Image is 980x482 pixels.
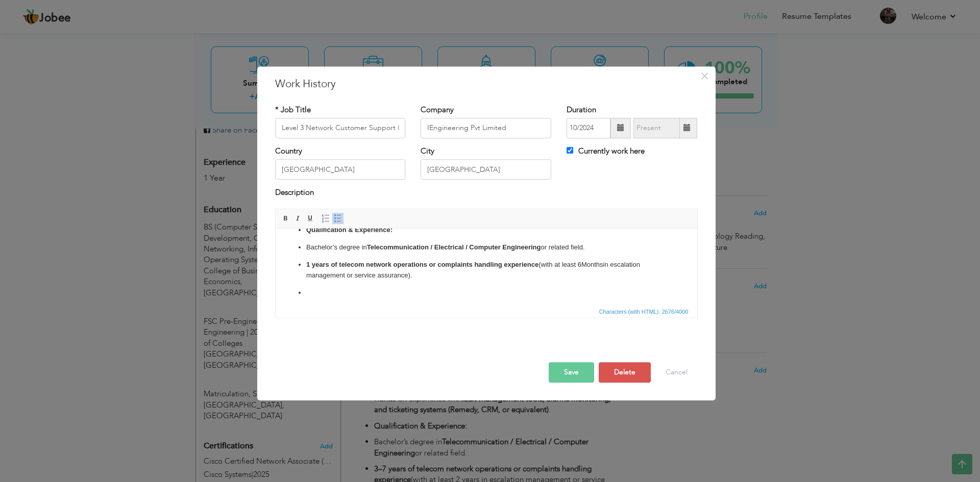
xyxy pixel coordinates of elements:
input: Present [633,118,680,138]
p: Bachelor’s degree in or related field. [31,14,391,24]
p: Excellent with ability to manage complex escalations. [31,76,391,87]
input: Currently work here [567,147,573,154]
button: Save [549,362,594,383]
a: Bold [280,213,291,224]
input: From [567,118,610,138]
label: City [421,146,434,157]
label: * Job Title [275,105,311,115]
button: Delete [599,362,651,383]
button: Close [697,68,713,84]
strong: 1 years of telecom network operations or complaints handling experience [31,32,263,40]
iframe: Rich Text Editor, workEditor [276,229,697,305]
label: Description [275,188,314,198]
button: Cancel [655,362,698,383]
a: Italic [292,213,304,224]
label: Duration [567,105,596,115]
label: Company [421,105,454,115]
p: (with at least 6 Months in escalation management or service assurance). [31,31,391,53]
div: Statistics [597,307,692,316]
span: Characters (with HTML): 2676/4000 [597,307,691,316]
label: Country [275,146,302,157]
strong: Telecommunication / Electrical / Computer Engineering [91,15,265,22]
span: × [700,67,709,85]
h3: Work History [275,77,698,92]
label: Currently work here [567,146,645,157]
a: Insert/Remove Numbered List [320,213,331,224]
a: Underline [305,213,316,224]
a: Insert/Remove Bulleted List [332,213,344,224]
